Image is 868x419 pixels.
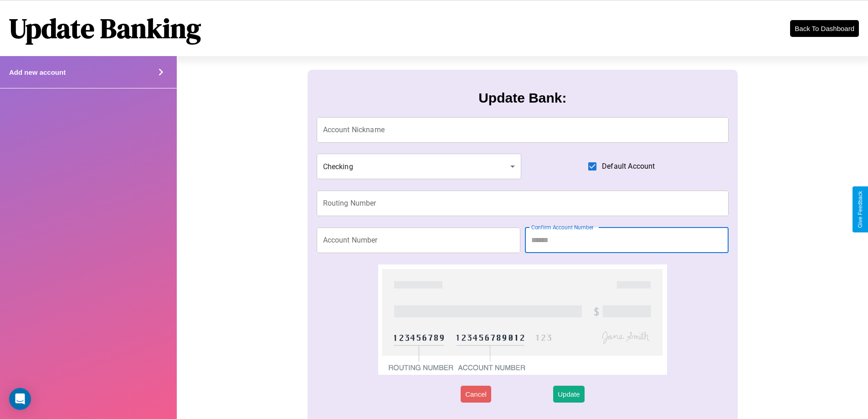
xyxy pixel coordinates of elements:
[857,191,863,228] div: Give Feedback
[461,386,491,403] button: Cancel
[553,386,584,403] button: Update
[790,20,859,37] button: Back To Dashboard
[9,388,31,410] div: Open Intercom Messenger
[602,161,655,172] span: Default Account
[378,264,667,375] img: check
[9,68,66,76] h4: Add new account
[9,10,201,47] h1: Update Banking
[478,90,566,106] h3: Update Bank:
[531,223,594,231] label: Confirm Account Number
[317,154,522,179] div: Checking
